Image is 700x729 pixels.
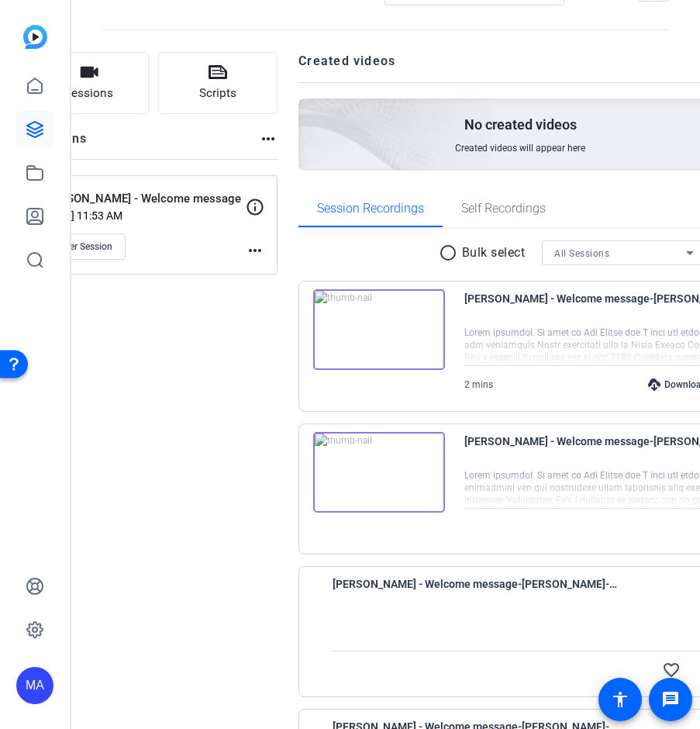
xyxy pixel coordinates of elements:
[16,667,53,704] div: MA
[158,52,278,114] button: Scripts
[23,25,47,49] img: blue-gradient.svg
[246,241,264,260] mat-icon: more_horiz
[333,575,619,612] span: [PERSON_NAME] - Welcome message-[PERSON_NAME]-2025-10-07-15-48-47-800-0
[439,244,462,262] mat-icon: radio_button_unchecked
[43,190,256,208] p: [PERSON_NAME] - Welcome message
[64,85,113,102] span: Sessions
[313,432,445,513] img: thumb-nail
[464,379,493,390] span: 2 mins
[56,240,112,253] span: Enter Session
[313,289,445,370] img: thumb-nail
[317,202,424,215] span: Session Recordings
[199,85,236,102] span: Scripts
[455,142,585,154] span: Created videos will appear here
[259,130,278,148] mat-icon: more_horiz
[661,690,680,709] mat-icon: message
[43,233,126,260] button: Enter Session
[461,202,546,215] span: Self Recordings
[462,244,526,262] p: Bulk select
[662,661,681,679] mat-icon: favorite_border
[464,116,577,134] p: No created videos
[43,209,246,222] p: [DATE] 11:53 AM
[29,52,149,114] button: Sessions
[611,690,629,709] mat-icon: accessibility
[554,248,609,259] span: All Sessions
